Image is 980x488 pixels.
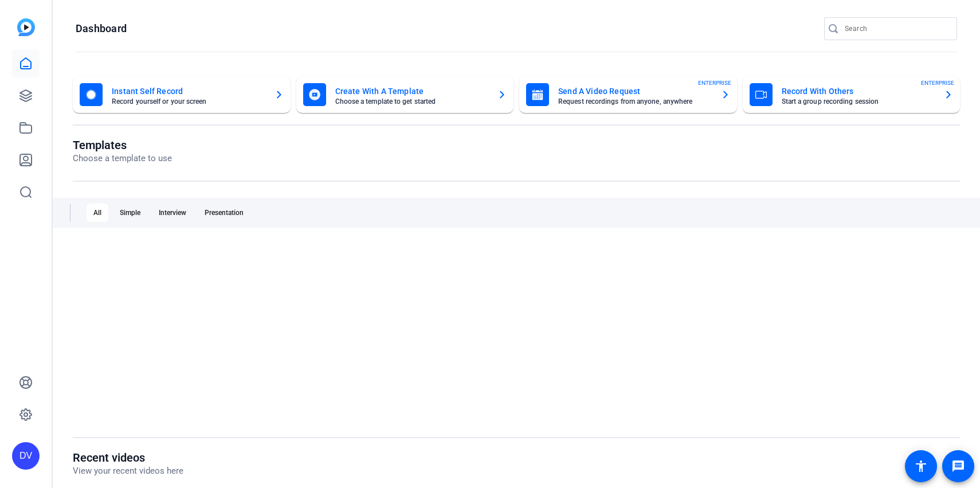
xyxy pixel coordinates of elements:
mat-card-subtitle: Start a group recording session [782,98,935,105]
mat-card-title: Instant Self Record [112,84,265,98]
div: All [87,204,108,222]
p: View your recent videos here [73,464,183,478]
mat-card-title: Record With Others [782,84,935,98]
mat-card-subtitle: Record yourself or your screen [112,98,265,105]
img: blue-gradient.svg [17,18,35,36]
div: Presentation [198,204,250,222]
h1: Recent videos [73,451,183,464]
mat-card-subtitle: Request recordings from anyone, anywhere [558,98,712,105]
span: ENTERPRISE [698,79,731,87]
mat-card-title: Create With A Template [335,84,489,98]
button: Create With A TemplateChoose a template to get started [296,76,514,113]
input: Search [845,22,948,36]
mat-icon: accessibility [914,459,928,473]
div: Interview [152,204,193,222]
div: DV [12,442,40,470]
button: Instant Self RecordRecord yourself or your screen [73,76,291,113]
h1: Dashboard [76,22,127,36]
mat-icon: message [951,459,965,473]
button: Send A Video RequestRequest recordings from anyone, anywhereENTERPRISE [519,76,737,113]
mat-card-subtitle: Choose a template to get started [335,98,489,105]
mat-card-title: Send A Video Request [558,84,712,98]
p: Choose a template to use [73,152,172,165]
h1: Templates [73,138,172,152]
button: Record With OthersStart a group recording sessionENTERPRISE [743,76,961,113]
div: Simple [113,204,147,222]
span: ENTERPRISE [921,79,954,87]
